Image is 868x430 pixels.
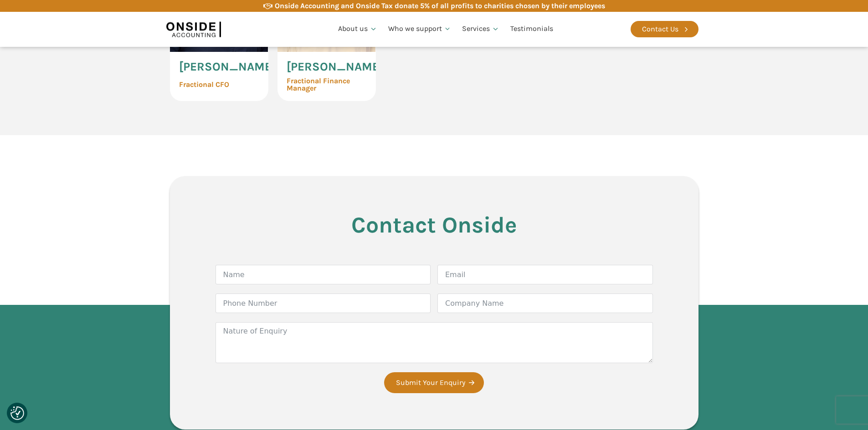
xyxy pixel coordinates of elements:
button: Consent Preferences [10,406,24,420]
a: Who we support [383,14,457,45]
input: Name [216,265,431,284]
span: Fractional Finance Manager [287,77,367,92]
div: Contact Us [642,23,678,35]
button: Submit Your Enquiry [384,372,484,393]
span: Fractional CFO [179,81,229,88]
textarea: Nature of Enquiry [216,322,653,363]
a: Services [457,14,505,45]
input: Email [437,265,653,284]
input: Phone Number [216,293,431,313]
span: [PERSON_NAME] [287,61,383,73]
a: Testimonials [505,14,559,45]
a: About us [333,14,383,45]
img: Revisit consent button [10,406,24,420]
span: [PERSON_NAME] [179,61,276,73]
input: Company Name [437,293,653,313]
h3: Contact Onside [216,212,653,238]
a: Contact Us [631,21,699,37]
img: Onside Accounting [166,19,221,40]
